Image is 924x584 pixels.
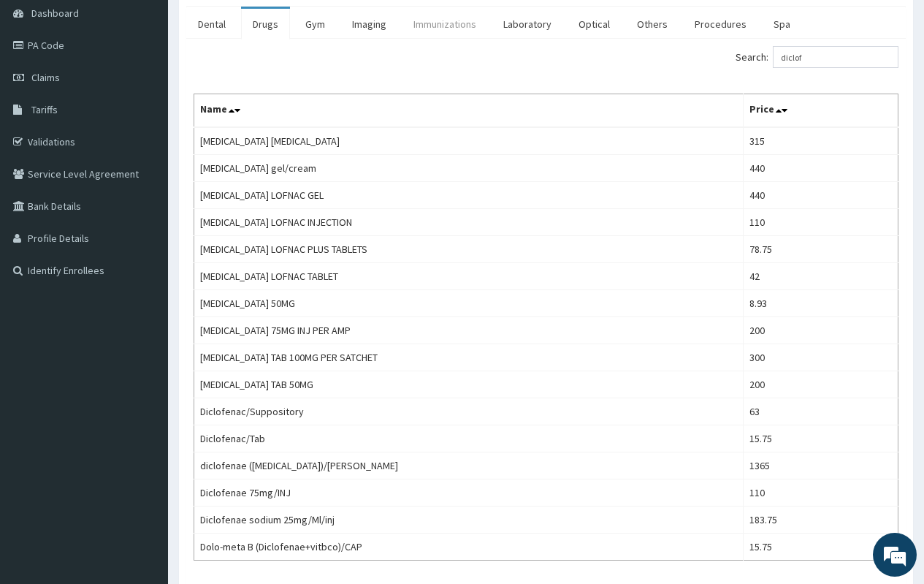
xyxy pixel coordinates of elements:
[744,94,898,128] th: Price
[744,425,898,452] td: 15.75
[744,155,898,182] td: 440
[567,9,622,39] a: Optical
[27,73,59,110] img: d_794563401_company_1708531726252_794563401
[241,9,290,39] a: Drugs
[194,507,744,534] td: Diclofenae sodium 25mg/Ml/inj
[744,263,898,290] td: 42
[194,155,744,182] td: [MEDICAL_DATA] gel/cream
[736,46,898,68] label: Search:
[194,371,744,398] td: [MEDICAL_DATA] TAB 50MG
[194,452,744,479] td: diclofenae ([MEDICAL_DATA])/[PERSON_NAME]
[492,9,563,39] a: Laboratory
[744,371,898,398] td: 200
[773,46,898,68] input: Search:
[683,9,758,39] a: Procedures
[240,7,275,42] div: Minimize live chat window
[194,344,744,371] td: [MEDICAL_DATA] TAB 100MG PER SATCHET
[744,534,898,561] td: 15.75
[402,9,488,39] a: Immunizations
[744,507,898,534] td: 183.75
[194,398,744,425] td: Diclofenac/Suppository
[744,398,898,425] td: 63
[294,9,337,39] a: Gym
[744,452,898,479] td: 1365
[194,94,744,128] th: Name
[625,9,679,39] a: Others
[744,344,898,371] td: 300
[744,127,898,155] td: 315
[194,236,744,263] td: [MEDICAL_DATA] LOFNAC PLUS TABLETS
[744,209,898,236] td: 110
[7,399,278,450] textarea: Type your message and hit 'Enter'
[194,263,744,290] td: [MEDICAL_DATA] LOFNAC TABLET
[744,317,898,344] td: 200
[31,103,58,116] span: Tariffs
[744,182,898,209] td: 440
[340,9,398,39] a: Imaging
[85,184,202,332] span: We're online!
[194,209,744,236] td: [MEDICAL_DATA] LOFNAC INJECTION
[762,9,802,39] a: Spa
[76,82,245,101] div: Chat with us now
[194,479,744,507] td: Diclofenae 75mg/INJ
[194,425,744,452] td: Diclofenac/Tab
[194,127,744,155] td: [MEDICAL_DATA] [MEDICAL_DATA]
[31,7,79,20] span: Dashboard
[194,290,744,317] td: [MEDICAL_DATA] 50MG
[31,71,60,84] span: Claims
[194,317,744,344] td: [MEDICAL_DATA] 75MG INJ PER AMP
[744,236,898,263] td: 78.75
[186,9,237,39] a: Dental
[744,290,898,317] td: 8.93
[194,182,744,209] td: [MEDICAL_DATA] LOFNAC GEL
[744,479,898,507] td: 110
[194,534,744,561] td: Dolo-meta B (Diclofenae+vitbco)/CAP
